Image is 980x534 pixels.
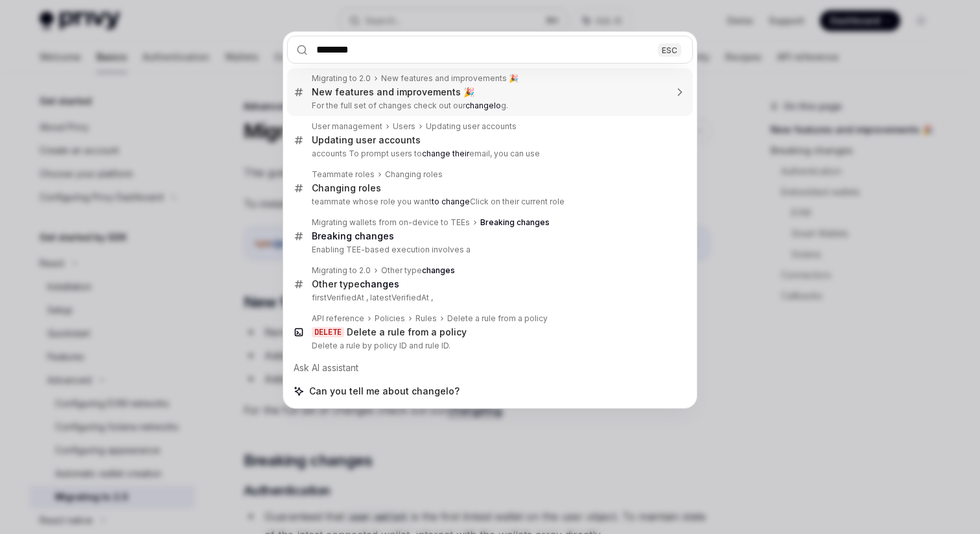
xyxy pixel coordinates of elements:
[312,134,421,146] div: Updating user accounts
[422,149,469,158] b: change their
[393,121,415,132] div: Users
[312,73,371,84] div: Migrating to 2.0
[432,197,470,206] b: to change
[312,230,394,241] b: Breaking changes
[312,169,375,180] div: Teammate roles
[312,101,666,111] p: For the full set of changes check out our g.
[312,327,344,337] div: DELETE
[447,313,548,324] div: Delete a rule from a policy
[658,43,681,56] div: ESC
[312,86,474,98] div: New features and improvements 🎉
[312,149,666,159] p: accounts To prompt users to email, you can use
[312,293,666,303] p: firstVerifiedAt , latestVerifiedAt ,
[381,265,455,276] div: Other type
[415,313,437,324] div: Rules
[312,245,666,255] p: Enabling TEE-based execution involves a
[312,197,666,207] p: teammate whose role you want Click on their current role
[465,101,501,110] b: changelo
[287,356,693,380] div: Ask AI assistant
[312,313,364,324] div: API reference
[309,385,460,398] span: Can you tell me about changelo?
[312,182,381,194] div: Changing roles
[347,326,467,338] div: Delete a rule from a policy
[312,278,399,290] div: Other type
[312,121,382,132] div: User management
[360,278,399,289] b: changes
[426,121,517,132] div: Updating user accounts
[480,217,550,227] b: Breaking changes
[312,217,470,228] div: Migrating wallets from on-device to TEEs
[312,341,666,351] p: Delete a rule by policy ID and rule ID.
[385,169,443,180] div: Changing roles
[381,73,519,84] div: New features and improvements 🎉
[312,265,371,276] div: Migrating to 2.0
[422,265,455,275] b: changes
[375,313,405,324] div: Policies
